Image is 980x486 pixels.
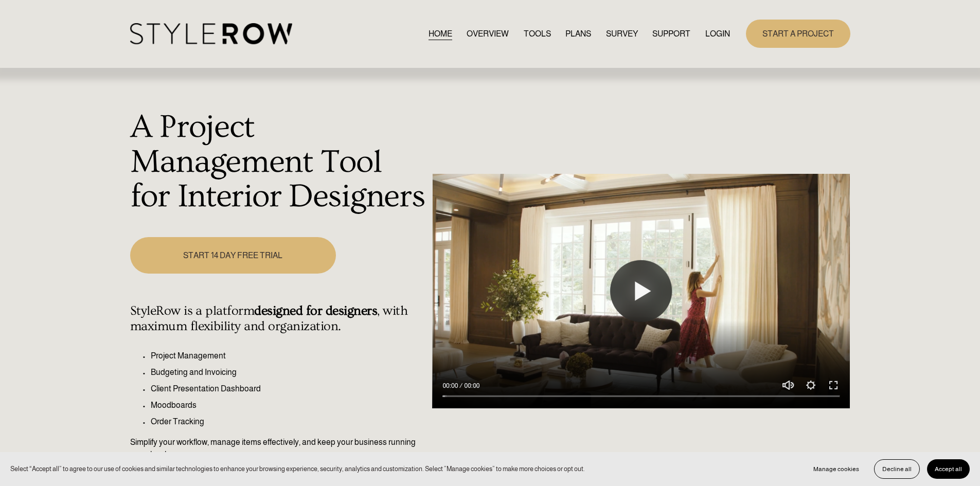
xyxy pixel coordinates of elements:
[10,464,585,474] p: Select “Accept all” to agree to our use of cookies and similar technologies to enhance your brows...
[442,381,460,391] div: Current time
[151,350,427,362] p: Project Management
[151,383,427,395] p: Client Presentation Dashboard
[610,260,672,322] button: Play
[927,459,970,479] button: Accept all
[874,459,920,479] button: Decline all
[130,303,427,334] h4: StyleRow is a platform , with maximum flexibility and organization.
[935,465,962,473] span: Accept all
[460,381,482,391] div: Duration
[467,27,509,41] a: OVERVIEW
[652,27,690,41] a: folder dropdown
[130,436,427,461] p: Simplify your workflow, manage items effectively, and keep your business running seamlessly.
[130,23,292,44] img: StyleRow
[746,20,850,48] a: START A PROJECT
[652,28,690,40] span: SUPPORT
[705,27,730,41] a: LOGIN
[151,366,427,379] p: Budgeting and Invoicing
[130,110,427,214] h1: A Project Management Tool for Interior Designers
[429,27,452,41] a: HOME
[565,27,591,41] a: PLANS
[882,465,912,473] span: Decline all
[151,399,427,411] p: Moodboards
[606,27,638,41] a: SURVEY
[130,237,336,274] a: START 14 DAY FREE TRIAL
[254,303,377,318] strong: designed for designers
[813,465,859,473] span: Manage cookies
[806,459,867,479] button: Manage cookies
[524,27,551,41] a: TOOLS
[151,416,427,428] p: Order Tracking
[442,393,840,400] input: Seek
